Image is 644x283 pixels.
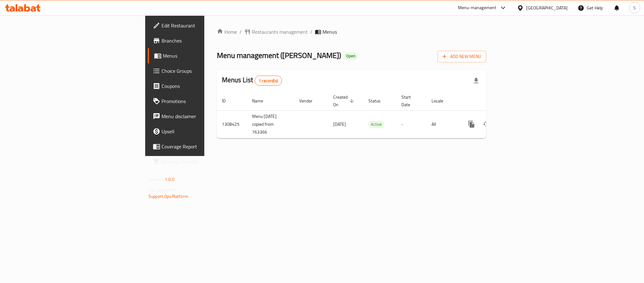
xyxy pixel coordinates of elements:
[162,37,248,44] span: Branches
[148,94,253,109] a: Promotions
[322,28,337,36] span: Menus
[148,63,253,78] a: Choice Groups
[255,76,282,86] div: Total records count
[148,109,253,124] a: Menu disclaimer
[368,97,389,105] span: Status
[368,121,384,128] span: Active
[148,175,164,183] span: Version:
[427,110,459,138] td: All
[148,139,253,154] a: Coverage Report
[252,28,308,36] span: Restaurants management
[310,28,312,36] li: /
[162,158,248,165] span: Grocery Checklist
[252,97,271,105] span: Name
[458,4,497,12] div: Menu-management
[148,33,253,48] a: Branches
[162,97,248,105] span: Promotions
[469,73,484,88] div: Export file
[163,52,248,60] span: Menus
[162,22,248,29] span: Edit Restaurant
[217,28,486,36] nav: breadcrumb
[459,91,529,111] th: Actions
[633,4,636,11] span: S
[148,186,177,194] span: Get support on:
[162,128,248,135] span: Upsell
[217,91,529,138] table: enhanced table
[148,192,188,200] a: Support.OpsPlatform
[165,175,174,183] span: 1.0.0
[247,110,294,138] td: Menu [DATE] copied from 763366
[464,117,479,132] button: more
[344,52,358,60] div: Open
[396,110,427,138] td: -
[162,67,248,75] span: Choice Groups
[333,93,356,108] span: Created On
[162,113,248,120] span: Menu disclaimer
[148,154,253,169] a: Grocery Checklist
[148,124,253,139] a: Upsell
[333,120,346,128] span: [DATE]
[162,143,248,150] span: Coverage Report
[217,48,341,62] span: Menu management ( [PERSON_NAME] )
[344,53,358,59] span: Open
[299,97,321,105] span: Vendor
[244,28,308,36] a: Restaurants management
[148,48,253,63] a: Menus
[526,4,568,11] div: [GEOGRAPHIC_DATA]
[148,18,253,33] a: Edit Restaurant
[255,78,282,84] span: 1 record(s)
[222,75,282,86] h2: Menus List
[401,93,419,108] span: Start Date
[479,117,494,132] button: Change Status
[222,97,234,105] span: ID
[443,53,481,61] span: Add New Menu
[148,78,253,94] a: Coupons
[432,97,451,105] span: Locale
[438,51,486,62] button: Add New Menu
[162,82,248,90] span: Coupons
